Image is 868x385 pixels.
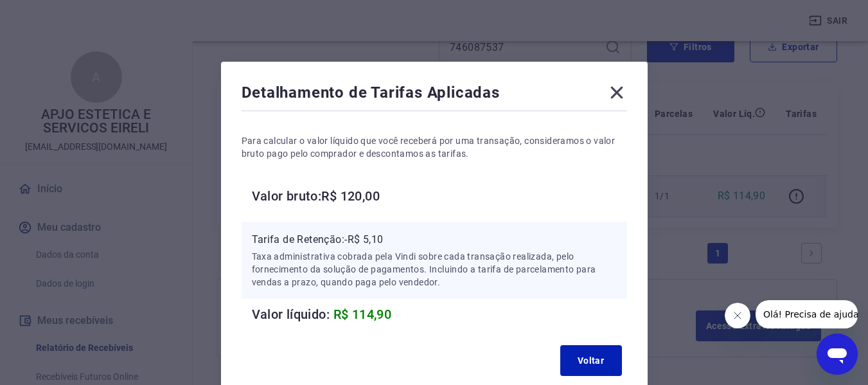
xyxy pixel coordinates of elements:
span: Olá! Precisa de ajuda? [8,9,108,19]
p: Tarifa de Retenção: -R$ 5,10 [252,232,617,247]
iframe: Mensagem da empresa [756,300,858,328]
h6: Valor bruto: R$ 120,00 [252,186,627,206]
h6: Valor líquido: [252,304,627,325]
span: R$ 114,90 [333,307,392,322]
p: Taxa administrativa cobrada pela Vindi sobre cada transação realizada, pelo fornecimento da soluç... [252,250,617,289]
div: Detalhamento de Tarifas Aplicadas [242,82,627,108]
button: Voltar [560,345,622,376]
iframe: Fechar mensagem [725,303,750,328]
p: Para calcular o valor líquido que você receberá por uma transação, consideramos o valor bruto pag... [242,134,627,160]
iframe: Botão para abrir a janela de mensagens [817,334,858,375]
